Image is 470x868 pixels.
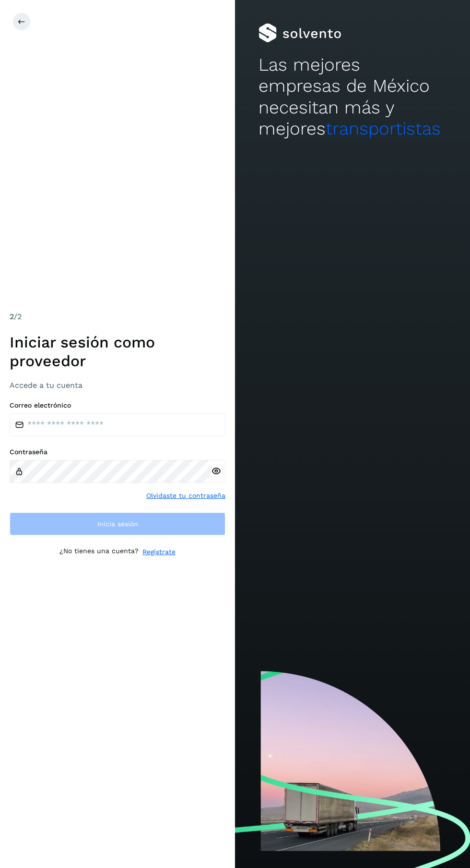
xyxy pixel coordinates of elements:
[258,54,446,140] h2: Las mejores empresas de México necesitan más y mejores
[10,448,225,456] label: Contraseña
[10,381,225,390] h3: Accede a tu cuenta
[97,521,138,527] span: Inicia sesión
[142,547,176,557] a: Regístrate
[326,118,441,139] span: transportistas
[10,333,225,370] h1: Iniciar sesión como proveedor
[10,512,225,535] button: Inicia sesión
[146,491,225,501] a: Olvidaste tu contraseña
[10,401,225,409] label: Correo electrónico
[10,311,225,322] div: /2
[10,312,14,321] span: 2
[59,547,139,557] p: ¿No tienes una cuenta?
